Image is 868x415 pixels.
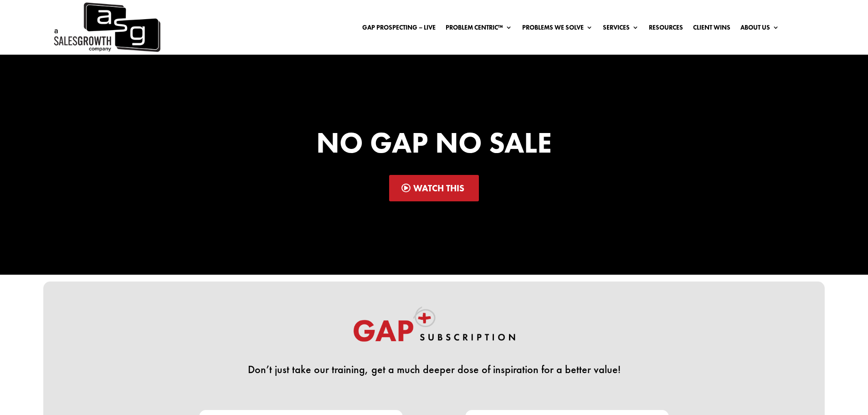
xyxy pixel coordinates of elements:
[352,306,516,351] img: Gap Subscription
[389,175,479,201] a: Watch This
[188,128,680,162] h1: No Gap No Sale
[603,24,639,34] a: Services
[188,364,680,375] p: Don’t just take our training, get a much deeper dose of inspiration for a better value!
[446,24,512,34] a: Problem Centric™
[522,24,593,34] a: Problems We Solve
[693,24,730,34] a: Client Wins
[740,24,779,34] a: About Us
[362,24,436,34] a: Gap Prospecting – LIVE
[649,24,683,34] a: Resources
